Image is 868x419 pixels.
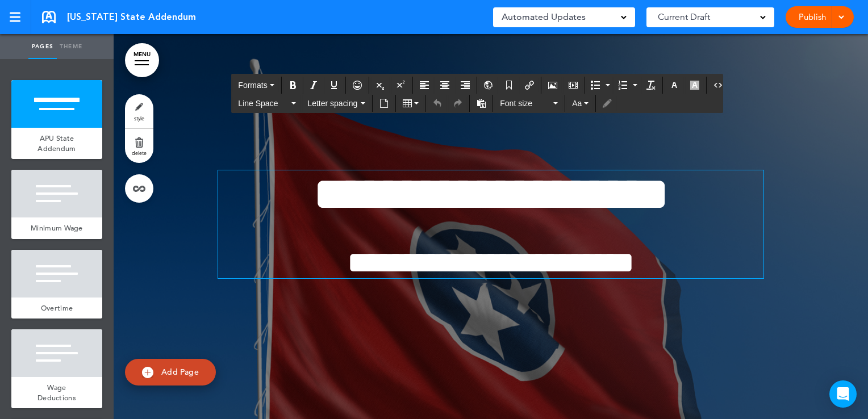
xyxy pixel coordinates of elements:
[11,298,102,319] a: Overtime
[374,95,394,112] div: Insert document
[520,77,539,94] div: Insert/edit airmason link
[11,128,102,159] a: APU State Addendum
[794,6,830,28] a: Publish
[658,9,710,25] span: Current Draft
[125,129,153,163] a: delete
[125,359,216,386] a: Add Page
[238,81,267,90] span: Formats
[435,77,454,94] div: Align center
[304,77,323,94] div: Italic
[398,95,424,112] div: Table
[587,77,613,94] div: Bullet list
[371,77,390,94] div: Subscript
[391,77,411,94] div: Superscript
[428,95,447,112] div: Undo
[572,99,582,108] span: Aa
[471,95,491,112] div: Paste as text
[829,380,857,408] div: Open Intercom Messenger
[132,149,147,156] span: delete
[134,115,144,121] span: style
[500,98,551,109] span: Font size
[67,11,196,23] span: [US_STATE] State Addendum
[415,77,434,94] div: Align left
[564,77,583,94] div: Insert/edit media
[614,77,640,94] div: Numbered list
[31,223,83,233] span: Minimum Wage
[641,77,661,94] div: Clear formatting
[125,43,159,77] a: MENU
[502,9,586,25] span: Automated Updates
[456,77,475,94] div: Align right
[307,98,358,109] span: Letter spacing
[41,303,73,313] span: Overtime
[283,77,303,94] div: Bold
[708,77,728,94] div: Source code
[448,95,468,112] div: Redo
[324,77,344,94] div: Underline
[11,377,102,408] a: Wage Deductions
[479,77,498,94] div: Insert/Edit global anchor link
[37,383,76,403] span: Wage Deductions
[37,133,76,153] span: APU State Addendum
[57,34,85,59] a: Theme
[161,367,199,377] span: Add Page
[598,95,617,112] div: Toggle Tracking Changes
[238,98,289,109] span: Line Space
[543,77,562,94] div: Airmason image
[142,367,153,378] img: add.svg
[125,94,153,128] a: style
[499,77,519,94] div: Anchor
[11,217,102,239] a: Minimum Wage
[28,34,57,59] a: Pages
